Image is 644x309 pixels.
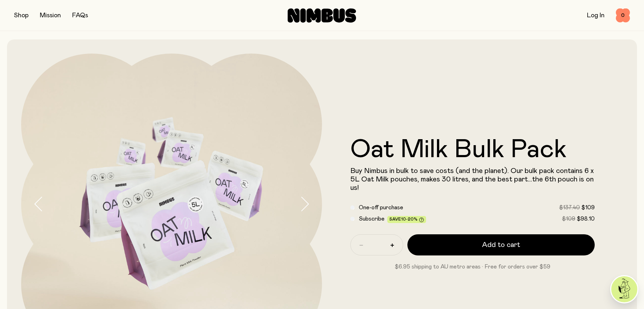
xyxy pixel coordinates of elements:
[482,240,520,250] span: Add to cart
[577,216,595,222] span: $98.10
[389,217,424,222] span: Save
[587,12,605,19] a: Log In
[562,216,575,222] span: $109
[350,262,595,271] p: $6.95 shipping to AU metro areas · Free for orders over $59
[581,205,595,210] span: $109
[350,167,594,191] span: Buy Nimbus in bulk to save costs (and the planet). Our bulk pack contains 6 x 5L Oat Milk pouches...
[40,12,61,19] a: Mission
[611,276,637,302] img: agent
[359,205,403,210] span: One-off purchase
[72,12,88,19] a: FAQs
[559,205,580,210] span: $137.40
[407,234,595,255] button: Add to cart
[350,137,595,162] h1: Oat Milk Bulk Pack
[401,217,418,221] span: 10-20%
[616,8,630,23] button: 0
[359,216,384,222] span: Subscribe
